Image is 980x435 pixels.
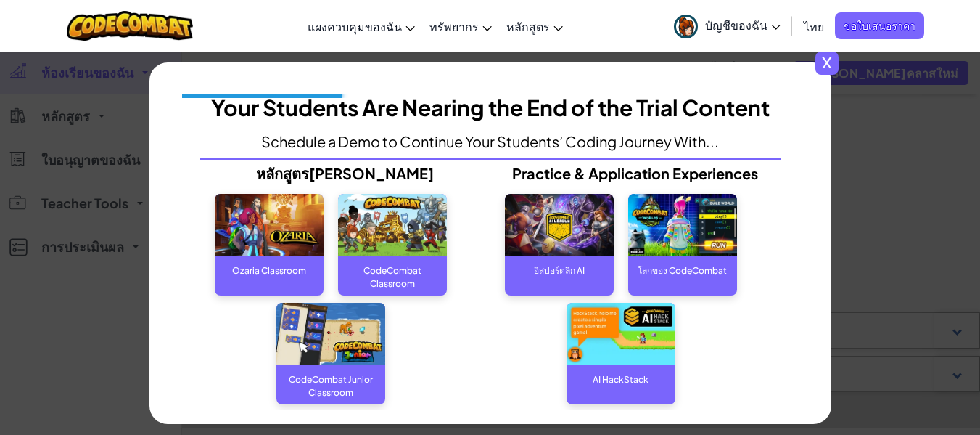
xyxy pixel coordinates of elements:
img: avatar [674,15,698,38]
div: CodeCombat Classroom [338,256,447,285]
span: แผงควบคุมของฉัน [308,19,402,34]
span: ไทย [804,19,824,34]
div: CodeCombat Junior Classroom [276,365,385,394]
img: AI League [505,194,614,256]
a: ทรัพยากร [422,7,499,46]
div: อีสปอร์ตลีก AI [505,256,614,285]
a: ไทย [796,7,831,46]
div: Ozaria Classroom [215,256,324,285]
a: ขอใบเสนอราคา [835,12,924,39]
span: x [815,52,839,75]
span: บัญชีของฉัน [705,17,781,33]
div: โลกของ CodeCombat [628,256,737,285]
img: CodeCombat World [628,194,737,256]
img: CodeCombat [338,194,447,256]
img: AI Hackstack [567,303,675,365]
h3: Your Students Are Nearing the End of the Trial Content [211,92,770,124]
div: AI HackStack [567,365,675,394]
span: ทรัพยากร [429,19,479,34]
a: บัญชีของฉัน [667,3,788,49]
p: หลักสูตร[PERSON_NAME] [200,167,490,180]
a: หลักสูตร [499,7,570,46]
img: CodeCombat Junior [276,303,385,365]
span: หลักสูตร [506,19,550,34]
p: Schedule a Demo to Continue Your Students’ Coding Journey With... [261,135,719,148]
img: Ozaria [215,194,324,256]
a: แผงควบคุมของฉัน [300,7,422,46]
img: CodeCombat logo [67,11,194,41]
p: Practice & Application Experiences [490,167,781,180]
